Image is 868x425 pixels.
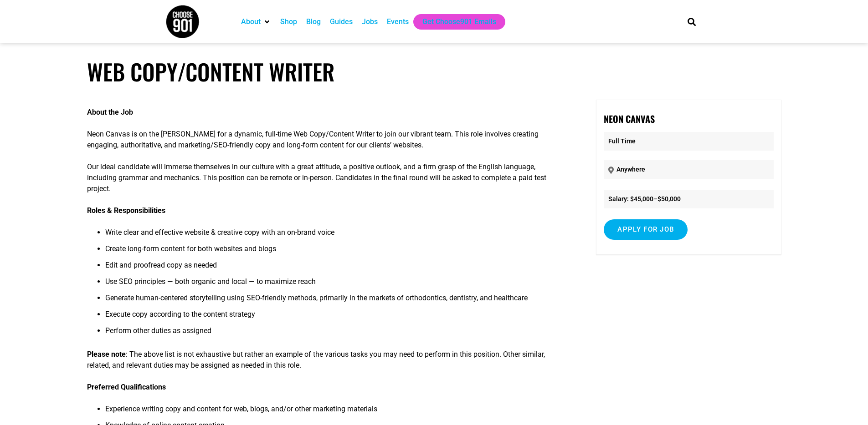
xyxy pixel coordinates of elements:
li: Execute copy according to the content strategy [105,309,562,325]
nav: Main nav [236,14,672,30]
strong: Please note [87,350,126,359]
p: : The above list is not exhaustive but rather an example of the various tasks you may need to per... [87,349,562,371]
strong: Roles & Responsibilities [87,206,165,215]
p: Anywhere [604,160,773,179]
a: Shop [280,16,297,27]
div: About [236,14,276,30]
div: Search [684,14,699,29]
li: Perform other duties as assigned [105,325,562,342]
li: Use SEO principles — both organic and local — to maximize reach [105,276,562,293]
li: Generate human-centered storytelling using SEO-friendly methods, primarily in the markets of orth... [105,293,562,309]
a: Events [387,16,409,27]
li: Create long-form content for both websites and blogs [105,243,562,260]
a: Jobs [362,16,378,27]
li: Write clear and effective website & creative copy with an on-brand voice [105,227,562,243]
h1: Web Copy/Content Writer [87,58,781,85]
p: Neon Canvas is on the [PERSON_NAME] for a dynamic, full-time Web Copy/Content Writer to join our ... [87,129,562,151]
a: Blog [306,16,321,27]
li: Salary: $45,000–$50,000 [604,190,773,208]
input: Apply for job [604,219,688,240]
p: Full Time [604,132,773,151]
a: Guides [330,16,353,27]
strong: Neon Canvas [604,112,655,126]
a: About [241,16,261,27]
li: Experience writing copy and content for web, blogs, and/or other marketing materials [105,404,562,420]
li: Edit and proofread copy as needed [105,260,562,276]
p: Our ideal candidate will immerse themselves in our culture with a great attitude, a positive outl... [87,162,562,194]
strong: About the Job [87,108,133,116]
strong: Preferred Qualifications [87,383,166,391]
a: Get Choose901 Emails [422,16,496,27]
